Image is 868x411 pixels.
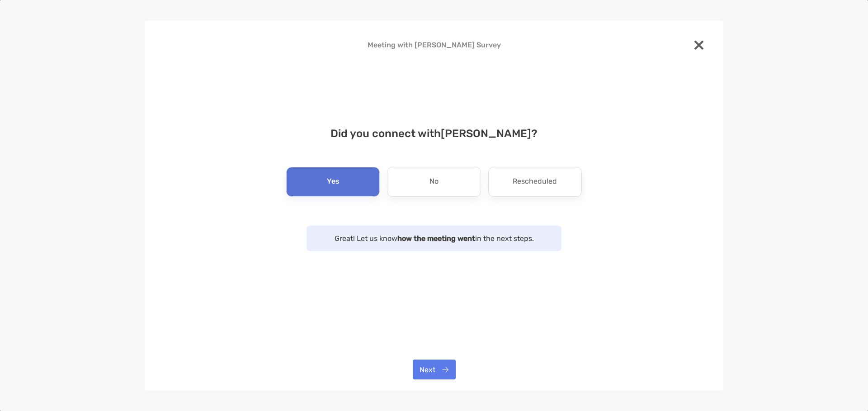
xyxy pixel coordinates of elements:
[327,175,340,189] p: Yes
[316,233,552,244] p: Great! Let us know in the next steps.
[159,127,709,140] h4: Did you connect with [PERSON_NAME] ?
[513,175,557,189] p: Rescheduled
[413,360,456,379] button: Next
[397,234,475,243] strong: how the meeting went
[694,41,703,50] img: close modal
[159,41,709,49] h4: Meeting with [PERSON_NAME] Survey
[429,175,439,189] p: No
